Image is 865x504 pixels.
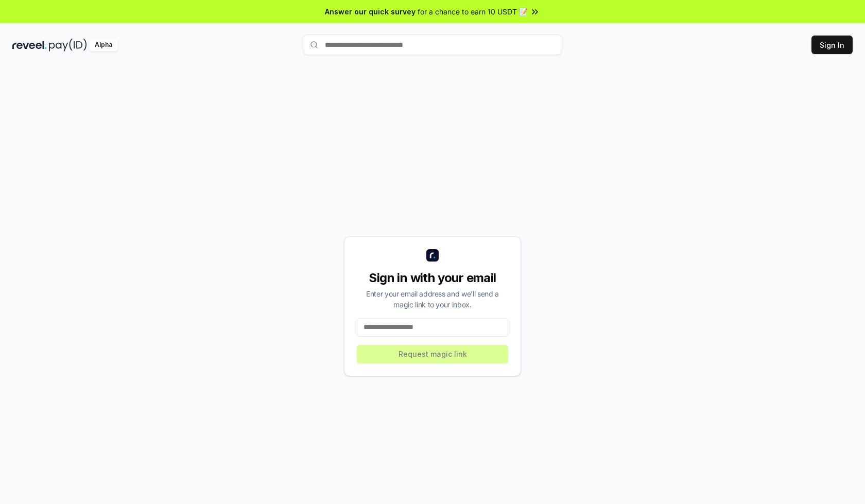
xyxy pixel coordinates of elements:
[418,6,528,17] span: for a chance to earn 10 USDT 📝
[357,288,508,310] div: Enter your email address and we’ll send a magic link to your inbox.
[89,39,118,51] div: Alpha
[426,249,439,262] img: logo_small
[49,39,87,51] img: pay_id
[811,36,853,54] button: Sign In
[357,270,508,286] div: Sign in with your email
[12,39,47,51] img: reveel_dark
[325,6,416,17] span: Answer our quick survey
